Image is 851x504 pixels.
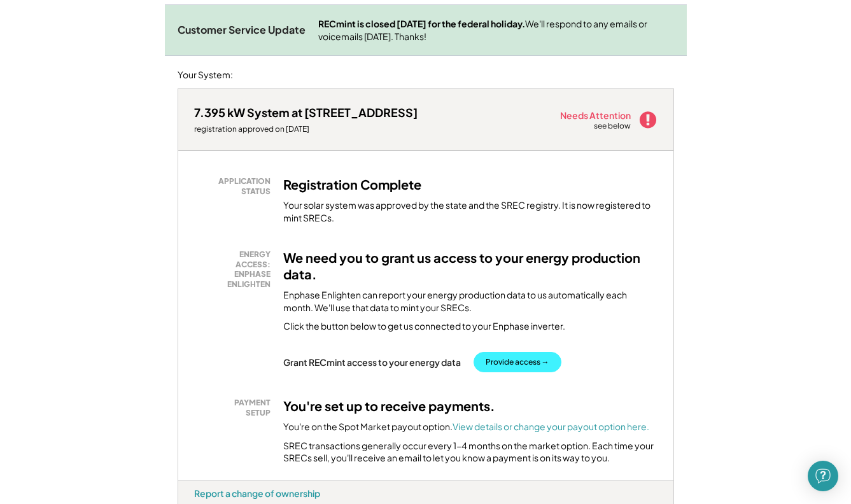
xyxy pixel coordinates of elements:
div: Click the button below to get us connected to your Enphase inverter. [283,320,565,333]
h3: Registration Complete [283,176,421,193]
div: PAYMENT SETUP [200,398,271,417]
h3: We need you to grant us access to your energy production data. [283,249,658,283]
button: Provide access → [474,352,561,372]
div: Grant RECmint access to your energy data [283,356,461,368]
div: We'll respond to any emails or voicemails [DATE]. Thanks! [318,18,674,43]
div: Report a change of ownership [194,487,320,499]
div: Needs Attention [560,111,632,120]
div: Enphase Enlighten can report your energy production data to us automatically each month. We'll us... [283,289,658,314]
h3: You're set up to receive payments. [283,398,495,414]
div: APPLICATION STATUS [200,176,271,196]
div: Open Intercom Messenger [808,461,838,491]
div: see below [594,121,632,132]
div: ENERGY ACCESS: ENPHASE ENLIGHTEN [200,249,271,289]
div: Customer Service Update [178,24,306,37]
div: Your System: [178,69,233,81]
strong: RECmint is closed [DATE] for the federal holiday. [318,18,525,29]
div: Your solar system was approved by the state and the SREC registry. It is now registered to mint S... [283,199,658,224]
div: 7.395 kW System at [STREET_ADDRESS] [194,105,418,120]
div: registration approved on [DATE] [194,124,418,134]
div: You're on the Spot Market payout option. [283,421,649,433]
div: SREC transactions generally occur every 1-4 months on the market option. Each time your SRECs sel... [283,440,658,465]
a: View details or change your payout option here. [453,421,649,432]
